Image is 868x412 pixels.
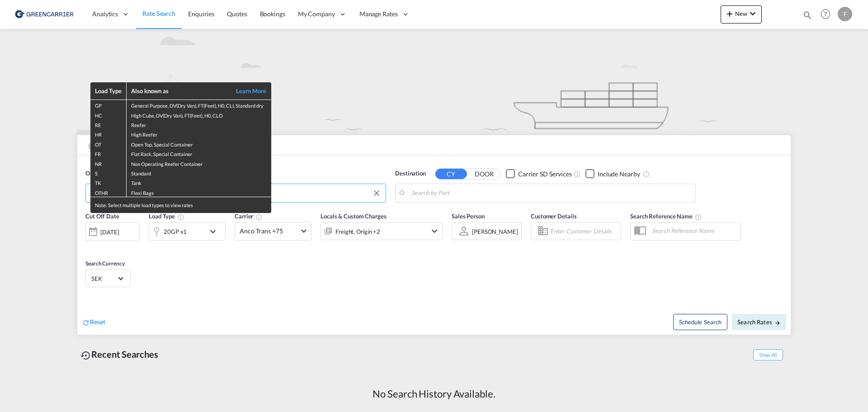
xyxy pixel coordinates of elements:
div: Note: Select multiple load types to view rates [90,197,271,213]
th: Load Type [90,82,127,100]
td: TK [90,177,127,187]
td: Tank [127,177,271,187]
td: OTHR [90,187,127,197]
td: High Cube, DV(Dry Van), FT(Feet), H0, CLO [127,110,271,119]
td: Non Operating Reefer Container [127,158,271,168]
td: Standard [127,168,271,177]
div: Also known as [131,87,226,95]
td: Flexi Bags [127,187,271,197]
td: General Purpose, DV(Dry Van), FT(Feet), H0, CLI, Standard dry [127,100,271,110]
td: NR [90,158,127,168]
td: Reefer [127,119,271,129]
td: S [90,168,127,177]
a: Learn More [226,87,267,95]
td: GP [90,100,127,110]
td: RE [90,119,127,129]
td: High Reefer [127,129,271,138]
td: HC [90,110,127,119]
td: OT [90,139,127,148]
td: Open Top, Special Container [127,139,271,148]
td: HR [90,129,127,138]
td: FR [90,148,127,158]
td: Flat Rack, Special Container [127,148,271,158]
